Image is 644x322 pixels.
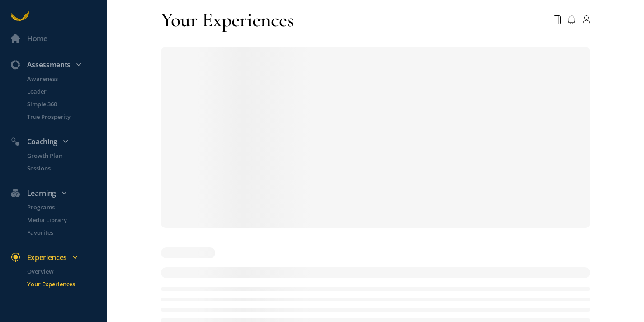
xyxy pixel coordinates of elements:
[16,164,107,173] a: Sessions
[27,164,105,173] p: Sessions
[16,74,107,83] a: Awareness
[16,112,107,121] a: True Prosperity
[27,228,105,237] p: Favorites
[16,151,107,160] a: Growth Plan
[27,87,105,96] p: Leader
[16,203,107,212] a: Programs
[16,215,107,224] a: Media Library
[16,267,107,276] a: Overview
[27,33,47,44] div: Home
[5,187,111,199] div: Learning
[5,251,111,263] div: Experiences
[16,279,107,289] a: Your Experiences
[27,203,105,212] p: Programs
[27,215,105,224] p: Media Library
[5,59,111,71] div: Assessments
[27,74,105,83] p: Awareness
[27,267,105,276] p: Overview
[16,99,107,109] a: Simple 360
[27,112,105,121] p: True Prosperity
[27,151,105,160] p: Growth Plan
[16,87,107,96] a: Leader
[27,279,105,289] p: Your Experiences
[27,99,105,109] p: Simple 360
[5,136,111,147] div: Coaching
[161,7,294,33] div: Your Experiences
[16,228,107,237] a: Favorites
